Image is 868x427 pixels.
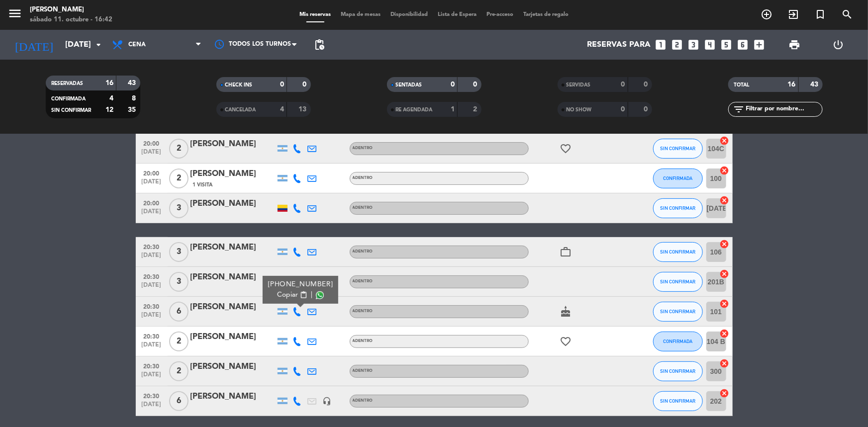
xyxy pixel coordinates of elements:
button: menu [7,6,22,24]
span: Lista de Espera [433,12,482,17]
div: LOG OUT [817,30,861,60]
span: CONFIRMADA [663,339,692,344]
i: cancel [720,136,730,146]
i: cancel [720,329,730,339]
span: 20:30 [139,360,164,371]
span: CONFIRMADA [52,96,86,101]
button: SIN CONFIRMAR [653,242,703,262]
strong: 12 [105,106,113,113]
span: 3 [169,198,189,218]
i: cake [560,306,572,318]
i: favorite_border [560,336,572,347]
strong: 8 [132,95,138,102]
button: SIN CONFIRMAR [653,302,703,322]
span: Pre-acceso [482,12,518,17]
span: [DATE] [139,149,164,160]
i: looks_two [671,38,683,51]
span: CANCELADA [225,107,256,112]
span: pending_actions [313,39,325,51]
strong: 43 [810,81,820,88]
strong: 43 [128,80,138,86]
span: Copiar [277,290,298,300]
span: ADENTRO [353,369,373,373]
span: Mis reservas [294,12,336,17]
button: CONFIRMADA [653,332,703,351]
button: CONFIRMADA [653,169,703,188]
i: exit_to_app [787,8,799,20]
i: turned_in_not [814,8,826,20]
i: looks_4 [703,38,716,51]
strong: 35 [128,106,138,113]
span: Tarjetas de regalo [518,12,574,17]
button: Copiarcontent_paste [277,290,307,300]
span: CONFIRMADA [663,175,692,181]
span: 2 [169,332,189,351]
strong: 1 [451,106,455,113]
i: cancel [720,166,730,175]
strong: 4 [280,106,284,113]
span: | [310,290,312,300]
span: 3 [169,272,189,292]
i: looks_5 [720,38,733,51]
span: 6 [169,302,189,322]
span: SIN CONFIRMAR [660,249,695,255]
span: SIN CONFIRMAR [660,398,695,404]
strong: 16 [788,81,796,88]
div: [PERSON_NAME] [191,301,275,314]
div: [PERSON_NAME] [191,168,275,180]
span: ADENTRO [353,309,373,313]
span: ADENTRO [353,279,373,283]
i: filter_list [733,103,745,115]
span: [DATE] [139,252,164,263]
strong: 0 [621,81,625,88]
button: SIN CONFIRMAR [653,391,703,411]
div: [PERSON_NAME] [30,5,112,15]
strong: 0 [644,81,650,88]
i: arrow_drop_down [93,39,104,51]
span: 2 [169,169,189,188]
span: ADENTRO [353,146,373,150]
span: 20:30 [139,330,164,342]
span: CHECK INS [225,83,253,87]
strong: 0 [302,81,308,88]
i: looks_6 [736,38,749,51]
span: SIN CONFIRMAR [660,279,695,284]
span: [DATE] [139,401,164,413]
i: search [841,8,853,20]
i: work_outline [560,246,572,258]
i: cancel [720,358,730,368]
span: print [788,39,800,51]
i: favorite_border [560,143,572,155]
span: 20:30 [139,270,164,282]
i: cancel [720,269,730,279]
span: RESERVADAS [52,81,84,86]
span: Disponibilidad [386,12,433,17]
i: cancel [720,239,730,249]
i: menu [7,6,22,21]
span: [DATE] [139,178,164,190]
span: 20:30 [139,390,164,401]
span: [DATE] [139,208,164,220]
button: SIN CONFIRMAR [653,198,703,218]
i: cancel [720,195,730,205]
i: headset_mic [323,397,332,406]
span: 20:00 [139,197,164,208]
strong: 0 [621,106,625,113]
span: RE AGENDADA [396,107,433,112]
span: [DATE] [139,371,164,383]
i: looks_3 [687,38,700,51]
span: Reservas para [587,40,651,50]
span: 20:00 [139,137,164,149]
strong: 2 [473,106,479,113]
div: [PHONE_NUMBER] [268,279,333,290]
i: cancel [720,299,730,309]
span: content_paste [299,291,307,299]
i: add_box [753,38,766,51]
span: SIN CONFIRMAR [660,309,695,314]
div: sábado 11. octubre - 16:42 [30,15,112,25]
span: Cena [128,41,146,48]
div: [PERSON_NAME] [191,197,275,210]
span: ADENTRO [353,339,373,343]
span: 20:00 [139,167,164,178]
button: SIN CONFIRMAR [653,272,703,292]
